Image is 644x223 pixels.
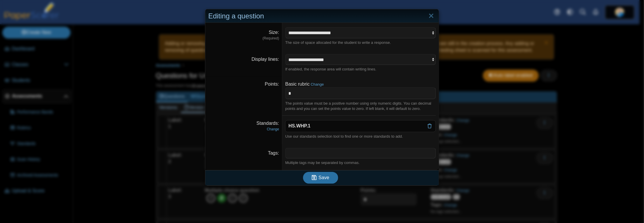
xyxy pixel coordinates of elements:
[252,57,279,62] label: Display lines
[268,151,279,155] label: Tags
[311,82,324,87] a: Change
[285,40,436,45] div: The size of space allocated for the student to write a response.
[285,160,436,165] div: Multiple tags may be separated by commas.
[318,175,329,180] span: Save
[285,134,436,139] div: Use our standards selection tool to find one or more standards to add.
[288,123,310,128] b: HS.WHP.1
[282,77,439,116] dd: Basic rubric
[285,67,436,72] div: If enabled, the response area will contain writing lines.
[208,36,279,41] dfn: (Required)
[303,172,338,184] button: Save
[267,127,279,131] a: Change
[265,82,279,87] label: Points
[205,9,439,23] div: Editing a question
[285,148,436,158] tags: ​
[256,121,279,126] label: Standards
[285,101,436,111] div: The points value must be a positive number using only numeric digits. You can decimal points and ...
[427,11,436,21] a: Close
[269,30,279,35] label: Size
